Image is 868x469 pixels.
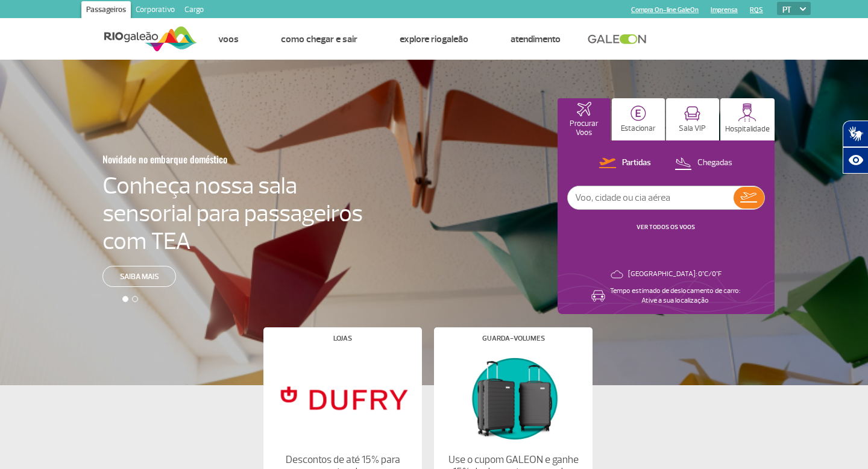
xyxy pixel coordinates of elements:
[711,6,738,14] a: Imprensa
[511,33,561,45] a: Atendimento
[482,335,545,342] h4: Guarda-volumes
[633,222,699,232] button: VER TODOS OS VOOS
[843,121,868,174] div: Plugin de acessibilidade da Hand Talk.
[558,98,611,140] button: Procurar Voos
[577,102,591,116] img: airplaneHomeActive.svg
[564,119,605,137] p: Procurar Voos
[725,125,770,134] p: Hospitalidade
[81,1,131,20] a: Passageiros
[610,286,740,306] p: Tempo estimado de deslocamento de carro: Ative a sua localização
[628,269,722,279] p: [GEOGRAPHIC_DATA]: 0°C/0°F
[444,351,582,444] img: Guarda-volumes
[738,103,756,122] img: hospitality.svg
[596,156,655,171] button: Partidas
[843,147,868,174] button: Abrir recursos assistivos.
[333,335,352,342] h4: Lojas
[612,98,665,140] button: Estacionar
[843,121,868,147] button: Abrir tradutor de língua de sinais.
[720,98,775,140] button: Hospitalidade
[281,33,357,45] a: Como chegar e sair
[400,33,468,45] a: Explore RIOgaleão
[671,156,736,171] button: Chegadas
[697,157,732,169] p: Chegadas
[631,6,699,14] a: Compra On-line GaleOn
[180,1,209,20] a: Cargo
[622,157,651,169] p: Partidas
[750,6,763,14] a: RQS
[102,266,176,287] a: Saiba mais
[679,124,706,133] p: Sala VIP
[218,33,239,45] a: Voos
[637,223,695,231] a: VER TODOS OS VOOS
[631,105,646,121] img: carParkingHome.svg
[274,351,412,444] img: Lojas
[102,172,363,255] h4: Conheça nossa sala sensorial para passageiros com TEA
[102,146,304,172] h3: Novidade no embarque doméstico
[131,1,180,20] a: Corporativo
[684,106,700,121] img: vipRoom.svg
[666,98,719,140] button: Sala VIP
[621,124,656,133] p: Estacionar
[568,186,734,209] input: Voo, cidade ou cia aérea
